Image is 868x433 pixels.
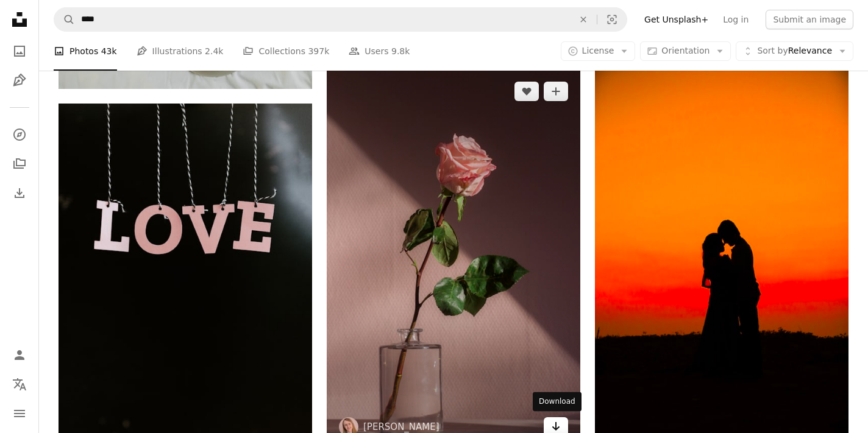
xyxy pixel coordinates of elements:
[363,421,439,433] a: [PERSON_NAME]
[7,7,32,34] a: Home — Unsplash
[7,372,32,396] button: Language
[736,41,853,61] button: Sort byRelevance
[544,82,568,101] button: Add to Collection
[308,44,329,58] span: 397k
[391,44,410,58] span: 9.8k
[640,41,731,61] button: Orientation
[766,10,853,29] button: Submit an image
[349,32,410,71] a: Users 9.8k
[757,45,832,57] span: Relevance
[7,401,32,426] button: Menu
[7,343,32,367] a: Log in / Sign up
[327,253,580,264] a: pink flower
[561,41,636,61] button: License
[7,181,32,205] a: Download History
[54,8,75,31] button: Search Unsplash
[570,8,597,31] button: Clear
[533,392,582,412] div: Download
[54,7,627,32] form: Find visuals sitewide
[205,44,223,58] span: 2.4k
[243,32,329,71] a: Collections 397k
[7,68,32,93] a: Illustrations
[757,46,788,55] span: Sort by
[59,271,312,282] a: text
[595,255,848,266] a: silhouette of man and woman during sunset
[716,10,756,29] a: Log in
[7,39,32,63] a: Photos
[582,46,614,55] span: License
[661,46,710,55] span: Orientation
[7,152,32,176] a: Collections
[514,82,539,101] button: Like
[137,32,224,71] a: Illustrations 2.4k
[597,8,627,31] button: Visual search
[7,122,32,147] a: Explore
[637,10,716,29] a: Get Unsplash+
